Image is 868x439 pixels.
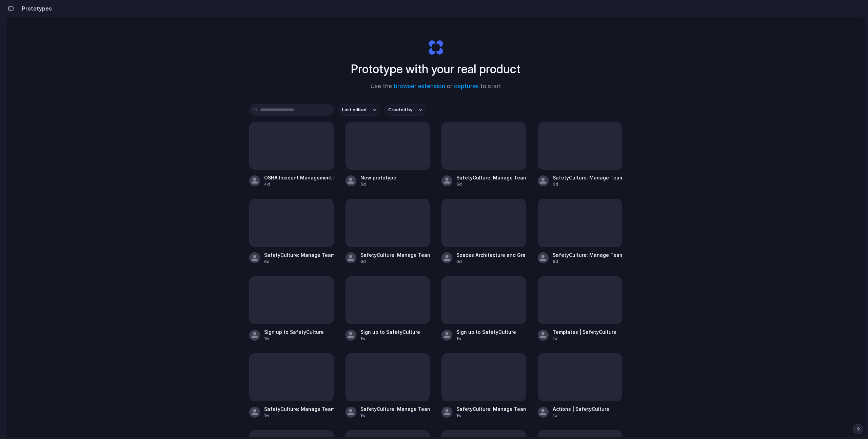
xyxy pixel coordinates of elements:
div: 5d [360,181,396,187]
div: Actions | SafetyCulture [553,405,609,413]
div: 1w [456,336,516,342]
a: Templates | SafetyCulture1w [538,276,623,342]
a: SafetyCulture: Manage Teams and Inspection Data | SafetyCulture6d [346,199,430,264]
button: Last edited [338,104,380,116]
div: SafetyCulture: Manage Teams and Inspection Data [553,251,623,259]
h2: Prototypes [19,4,52,13]
div: SafetyCulture: Manage Teams and Inspection Data | SafetyCulture [360,251,430,259]
div: Spaces Architecture and Granular Control System [456,251,526,259]
span: Created by [388,107,412,113]
a: Actions | SafetyCulture1w [538,353,623,419]
div: 1w [456,413,526,419]
div: 6d [360,259,430,265]
a: Spaces Architecture and Granular Control System6d [441,199,526,264]
div: 6d [456,181,526,187]
div: SafetyCulture: Manage Teams and Inspection Data | SafetyCulture [456,405,526,413]
div: SafetyCulture: Manage Teams and Inspection Data | SafetyCulture [360,405,430,413]
a: Sign up to SafetyCulture1w [441,276,526,342]
a: SafetyCulture: Manage Teams and Inspection Data | SafetyCulture6d [441,122,526,187]
div: SafetyCulture: Manage Teams and Inspection Data | SafetyCulture [264,405,334,413]
div: SafetyCulture: Manage Teams and Inspection Data | SafetyCulture [264,251,334,259]
div: Sign up to SafetyCulture [456,328,516,336]
div: Sign up to SafetyCulture [360,328,420,336]
a: OSHA Incident Management Dashboard4d [249,122,334,187]
a: SafetyCulture: Manage Teams and Inspection Data | SafetyCulture6d [538,122,623,187]
div: 1w [264,413,334,419]
div: 1w [360,336,420,342]
div: 1w [264,336,324,342]
a: captures [454,83,479,90]
span: Use the or to start [371,82,501,91]
div: 1w [553,413,609,419]
a: SafetyCulture: Manage Teams and Inspection Data6d [538,199,623,264]
div: 6d [553,181,623,187]
a: SafetyCulture: Manage Teams and Inspection Data | SafetyCulture1w [346,353,430,419]
div: New prototype [360,174,396,181]
div: 1w [553,336,616,342]
div: SafetyCulture: Manage Teams and Inspection Data | SafetyCulture [456,174,526,181]
button: Created by [384,104,426,116]
a: browser extension [394,83,445,90]
div: 1w [360,413,430,419]
div: OSHA Incident Management Dashboard [264,174,334,181]
div: 4d [264,181,334,187]
a: SafetyCulture: Manage Teams and Inspection Data | SafetyCulture1w [441,353,526,419]
span: Last edited [342,107,367,113]
div: 6d [264,259,334,265]
a: New prototype5d [346,122,430,187]
h1: Prototype with your real product [351,60,520,78]
div: SafetyCulture: Manage Teams and Inspection Data | SafetyCulture [553,174,623,181]
div: 6d [456,259,526,265]
a: SafetyCulture: Manage Teams and Inspection Data | SafetyCulture1w [249,353,334,419]
div: Templates | SafetyCulture [553,328,616,336]
div: Sign up to SafetyCulture [264,328,324,336]
a: Sign up to SafetyCulture1w [346,276,430,342]
a: SafetyCulture: Manage Teams and Inspection Data | SafetyCulture6d [249,199,334,264]
div: 6d [553,259,623,265]
a: Sign up to SafetyCulture1w [249,276,334,342]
